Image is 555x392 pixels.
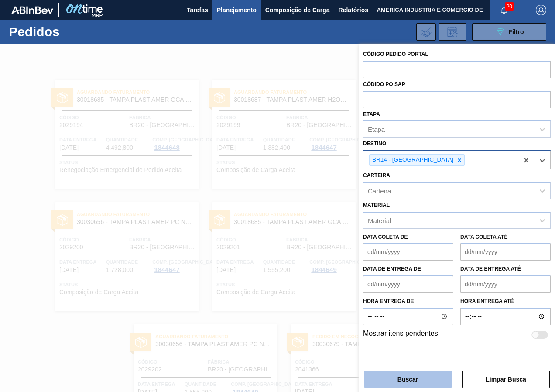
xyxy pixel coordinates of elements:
[368,187,391,194] div: Carteira
[536,5,546,15] img: Logout
[363,266,421,272] label: Data de Entrega de
[363,81,405,87] label: Códido PO SAP
[370,155,455,165] div: BR14 - [GEOGRAPHIC_DATA]
[363,202,390,208] label: Material
[460,266,521,272] label: Data de Entrega até
[363,275,453,293] input: dd/mm/yyyy
[363,172,390,179] label: Carteira
[217,5,257,15] span: Planejamento
[363,141,386,147] label: Destino
[11,6,53,14] img: TNhmsLtSVTkK8tSr43FrP2fwEKptu5GPRR3wAAAABJRU5ErkJggg==
[363,330,438,340] label: Mostrar itens pendentes
[363,51,428,57] label: Código Pedido Portal
[439,23,466,41] div: Solicitação de Revisão de Pedidos
[363,295,453,308] label: Hora entrega de
[368,217,391,224] div: Material
[363,243,453,261] input: dd/mm/yyyy
[363,111,380,117] label: Etapa
[9,27,129,37] h1: Pedidos
[416,23,436,41] div: Importar Negociações dos Pedidos
[460,234,507,240] label: Data coleta até
[187,5,208,15] span: Tarefas
[460,295,551,308] label: Hora entrega até
[363,234,408,240] label: Data coleta de
[265,5,330,15] span: Composição de Carga
[505,2,514,11] span: 20
[509,28,524,35] span: Filtro
[460,275,551,293] input: dd/mm/yyyy
[339,5,368,15] span: Relatórios
[460,243,551,261] input: dd/mm/yyyy
[490,4,518,16] button: Notificações
[472,23,546,41] button: Filtro
[368,126,385,133] div: Etapa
